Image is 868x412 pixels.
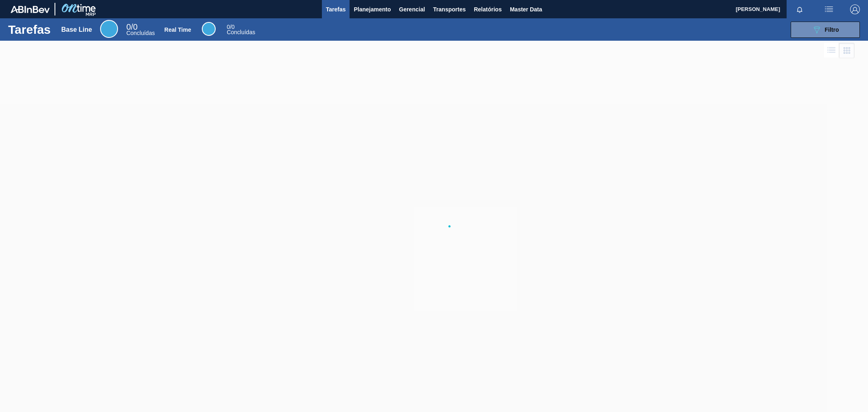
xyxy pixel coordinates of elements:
span: / 0 [227,24,234,30]
img: Logout [850,4,860,14]
button: Filtro [791,22,860,38]
div: Base Line [61,26,92,33]
button: Notificações [787,4,813,15]
span: Filtro [825,26,839,33]
span: 0 [227,24,230,30]
span: Transportes [433,4,466,14]
div: Real Time [202,22,216,36]
span: Concluídas [126,30,155,36]
div: Real Time [164,26,191,33]
div: Real Time [227,24,255,35]
div: Base Line [126,24,155,36]
span: Planejamento [354,4,391,14]
div: Base Line [100,20,118,38]
span: / 0 [126,22,138,31]
h1: Tarefas [8,25,51,34]
span: Relatórios [474,4,501,14]
img: userActions [824,4,834,14]
img: TNhmsLtSVTkK8tSr43FrP2fwEKptu5GPRR3wAAAABJRU5ErkJggg== [11,6,50,13]
span: Tarefas [326,4,346,14]
span: Concluídas [227,29,255,35]
span: Gerencial [399,4,425,14]
span: Master Data [510,4,542,14]
span: 0 [126,22,131,31]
